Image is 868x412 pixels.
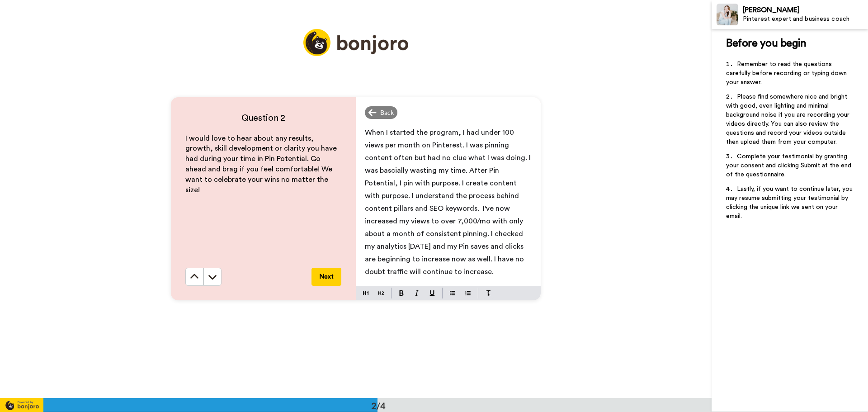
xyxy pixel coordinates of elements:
[429,290,435,296] img: underline-mark.svg
[380,108,394,117] span: Back
[726,186,854,219] span: Lastly, if you want to continue later, you may resume submitting your testimonial by clicking the...
[743,15,868,23] div: Pinterest expert and business coach
[717,4,738,25] img: Profile Image
[743,6,868,14] div: [PERSON_NAME]
[363,289,368,297] img: heading-one-block.svg
[399,290,404,296] img: bold-mark.svg
[357,399,400,412] div: 2/4
[726,153,853,178] span: Complete your testimonial by granting your consent and clicking Submit at the end of the question...
[726,61,849,85] span: Remember to read the questions carefully before recording or typing down your answer.
[726,94,851,145] span: Please find somewhere nice and bright with good, even lighting and minimal background noise if yo...
[365,129,533,275] span: When I started the program, I had under 100 views per month on Pinterest. I was pinning content o...
[365,106,397,119] div: Back
[415,290,419,296] img: italic-mark.svg
[185,112,341,124] h4: Question 2
[486,290,491,296] img: clear-format.svg
[465,289,471,297] img: numbered-block.svg
[185,135,339,194] span: I would love to hear about any results, growth, skill development or clarity you have had during ...
[450,289,455,297] img: bulleted-block.svg
[726,38,806,49] span: Before you begin
[378,289,384,297] img: heading-two-block.svg
[311,268,341,286] button: Next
